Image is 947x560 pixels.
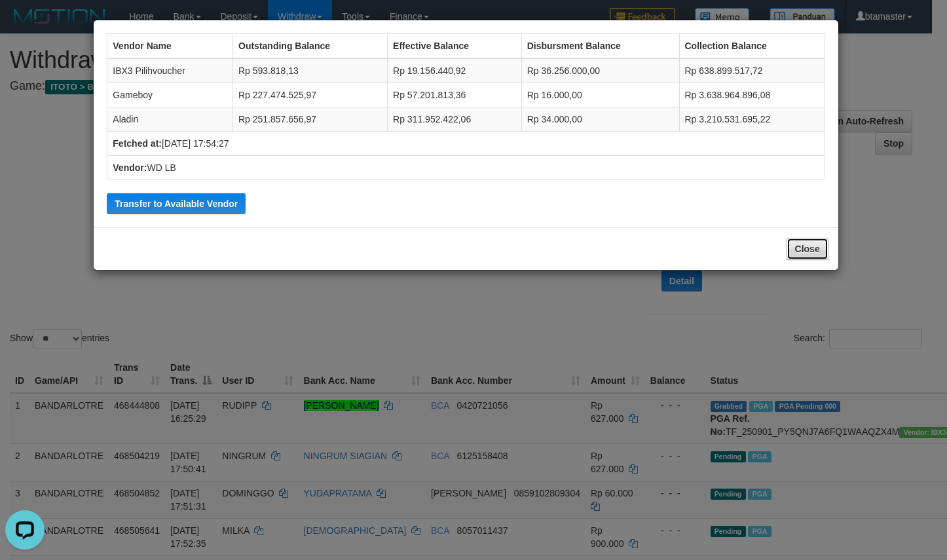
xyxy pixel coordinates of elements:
td: Rp 3.210.531.695,22 [679,107,825,132]
th: Outstanding Balance [233,34,388,59]
td: Rp 19.156.440,92 [388,58,522,83]
button: Open LiveChat chat widget [5,5,45,45]
td: Rp 57.201.813,36 [388,83,522,107]
td: Rp 16.000,00 [521,83,679,107]
button: Close [787,238,828,260]
th: Collection Balance [679,34,825,59]
td: [DATE] 17:54:27 [107,132,825,156]
th: Vendor Name [107,34,233,59]
td: Gameboy [107,83,233,107]
td: Rp 311.952.422,06 [388,107,522,132]
td: Rp 593.818,13 [233,58,388,83]
td: Rp 36.256.000,00 [521,58,679,83]
th: Disbursment Balance [521,34,679,59]
td: Rp 3.638.964.896,08 [679,83,825,107]
td: Rp 227.474.525,97 [233,83,388,107]
td: WD LB [107,156,825,180]
td: Aladin [107,107,233,132]
button: Transfer to Available Vendor [107,193,246,214]
td: Rp 251.857.656,97 [233,107,388,132]
b: Vendor: [113,162,147,173]
td: Rp 638.899.517,72 [679,58,825,83]
th: Effective Balance [388,34,522,59]
td: Rp 34.000,00 [521,107,679,132]
td: IBX3 Pilihvoucher [107,58,233,83]
b: Fetched at: [113,138,162,149]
